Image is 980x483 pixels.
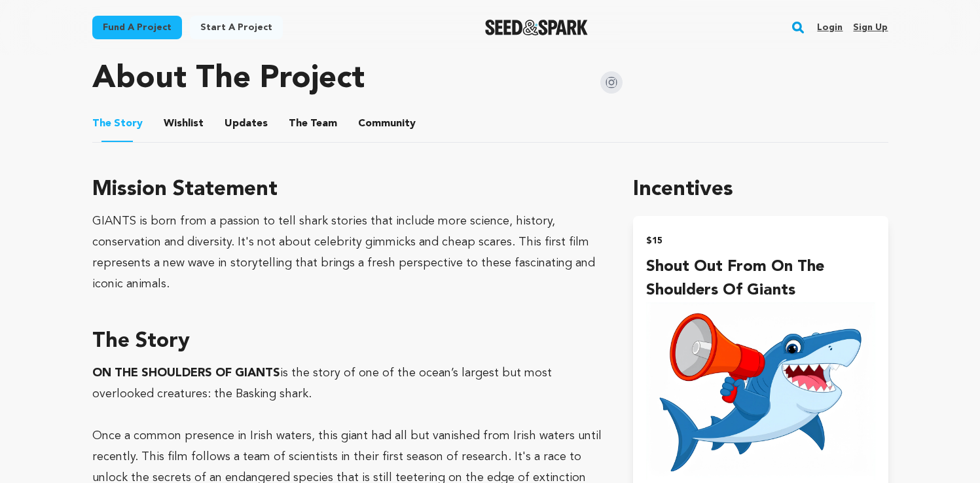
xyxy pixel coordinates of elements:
span: Community [358,116,416,132]
span: The [289,116,308,132]
span: Updates [225,116,268,132]
span: Story [92,116,143,132]
a: Seed&Spark Homepage [485,20,588,35]
div: GIANTS is born from a passion to tell shark stories that include more science, history, conservat... [92,211,602,295]
a: Fund a project [92,16,182,39]
h1: Incentives [633,174,888,206]
h1: About The Project [92,63,365,95]
span: The [92,116,111,132]
p: is the story of one of the ocean’s largest but most overlooked creatures: the Basking shark. [92,363,602,404]
h3: The Story [92,326,602,357]
h4: Shout out from On The Shoulders of Giants [646,255,875,302]
a: Start a project [190,16,283,39]
a: Sign up [853,17,888,38]
img: incentive [646,302,875,480]
img: Seed&Spark Logo Dark Mode [485,20,588,35]
h3: Mission Statement [92,174,602,206]
a: Login [817,17,843,38]
span: Wishlist [164,116,204,132]
strong: ON THE SHOULDERS OF GIANTS [92,367,280,379]
h2: $15 [646,232,875,250]
img: Seed&Spark Instagram Icon [600,71,623,94]
span: Team [289,116,337,132]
